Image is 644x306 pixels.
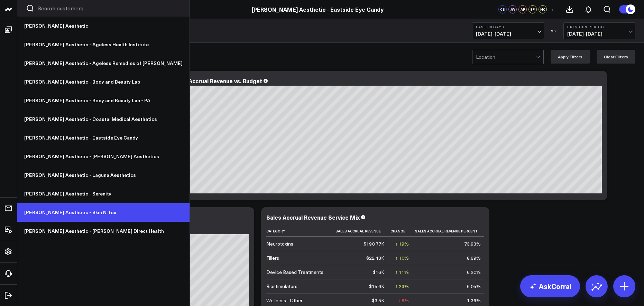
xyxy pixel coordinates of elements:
span: + [551,7,554,12]
span: [DATE] - [DATE] [476,31,540,37]
div: Biostimulators [266,283,297,290]
button: Clear Filters [597,50,635,64]
a: [PERSON_NAME] Aesthetic - Laguna Aesthetics [17,166,190,184]
div: NC [539,5,547,13]
a: [PERSON_NAME] Aesthetic - [PERSON_NAME] Aesthetics [17,147,190,166]
a: [PERSON_NAME] Aesthetic - Eastside Eye Candy [252,6,384,13]
div: ↑ 11% [395,269,409,276]
div: VS [548,29,560,33]
div: 1.36% [467,297,481,304]
div: $22.43K [366,255,384,261]
div: Monthly Sales Accrual Revenue vs. Budget [149,77,262,85]
span: [DATE] - [DATE] [567,31,632,37]
b: Last 30 Days [476,25,540,29]
div: Sales Accrual Revenue Service Mix [266,213,360,221]
div: SP [528,5,537,13]
a: [PERSON_NAME] Aesthetic - Body and Beauty Lab [17,73,190,91]
a: [PERSON_NAME] Aesthetic - Coastal Medical Aesthetics [17,110,190,128]
div: Wellness - Other [266,297,303,304]
button: Previous Period[DATE]-[DATE] [563,22,635,39]
div: ↑ 23% [395,283,409,290]
a: [PERSON_NAME] Aesthetic - Skin N Tox [17,203,190,222]
button: + [549,5,557,13]
div: 73.93% [464,240,481,247]
button: Search customers button [26,4,34,12]
input: Search customers input [38,4,181,12]
b: Previous Period [567,25,632,29]
div: Fillers [266,255,279,261]
a: [PERSON_NAME] Aesthetic - Body and Beauty Lab - PA [17,91,190,110]
div: 8.69% [467,255,481,261]
div: ↓ 8% [398,297,409,304]
a: [PERSON_NAME] Aesthetic [17,17,190,35]
div: Neurotoxins [266,240,293,247]
div: JW [508,5,517,13]
th: Sales Accrual Revenue [335,226,390,237]
th: Change [390,226,415,237]
div: AF [518,5,527,13]
div: 6.20% [467,269,481,276]
a: [PERSON_NAME] Aesthetic - Ageless Remedies of [PERSON_NAME] [17,54,190,73]
button: Apply Filters [551,50,590,64]
button: Last 30 Days[DATE]-[DATE] [472,22,544,39]
th: Sales Accrual Revenue Percent [415,226,487,237]
div: $16K [373,269,384,276]
div: CS [498,5,507,13]
div: $15.6K [369,283,384,290]
a: [PERSON_NAME] Aesthetic - [PERSON_NAME] Direct Health [17,222,190,240]
div: ↑ 19% [395,240,409,247]
div: $190.77K [364,240,384,247]
a: [PERSON_NAME] Aesthetic - Eastside Eye Candy [17,128,190,147]
div: ↑ 10% [395,255,409,261]
a: [PERSON_NAME] Aesthetic - Serenity [17,184,190,203]
div: 6.05% [467,283,481,290]
div: Device Based Treatments [266,269,323,276]
a: [PERSON_NAME] Aesthetic - Ageless Health Institute [17,35,190,54]
div: $3.5K [372,297,384,304]
a: AskCorral [520,275,580,297]
th: Category [266,226,335,237]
